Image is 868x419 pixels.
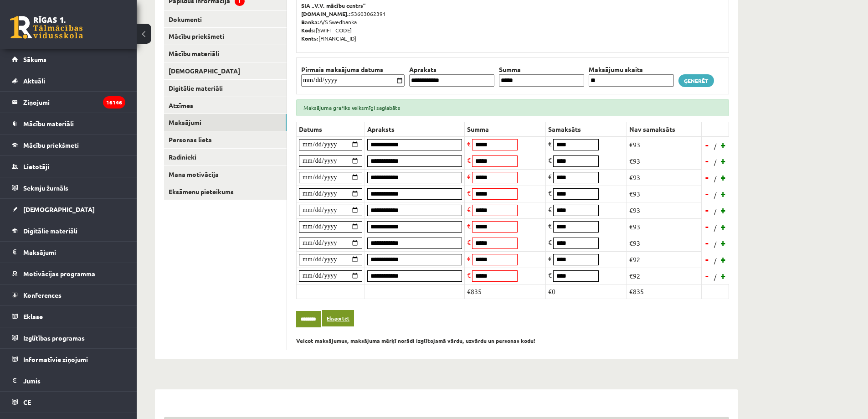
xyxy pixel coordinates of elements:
[627,218,702,235] td: €93
[548,254,552,263] span: €
[301,1,724,42] p: 53603062391 A/S Swedbanka [SWIFT_CODE] [FINANCIAL_ID]
[548,205,552,213] span: €
[23,355,88,363] span: Informatīvie ziņojumi
[703,269,712,283] a: -
[713,239,718,249] span: /
[23,205,95,213] span: [DEMOGRAPHIC_DATA]
[23,334,85,342] span: Izglītības programas
[546,122,627,136] th: Samaksāts
[627,251,702,268] td: €92
[12,306,125,327] a: Eklase
[23,77,45,85] span: Aktuāli
[12,156,125,177] a: Lietotāji
[719,203,728,217] a: +
[164,114,287,131] a: Maksājumi
[12,220,125,241] a: Digitālie materiāli
[713,207,718,216] span: /
[23,242,125,263] legend: Maksājumi
[627,202,702,218] td: €93
[548,172,552,181] span: €
[703,171,712,184] a: -
[12,49,125,70] a: Sākums
[23,92,125,113] legend: Ziņojumi
[164,45,287,62] a: Mācību materiāli
[12,392,125,413] a: CE
[23,184,68,192] span: Sekmju žurnāls
[164,149,287,166] a: Radinieki
[12,70,125,91] a: Aktuāli
[713,174,718,183] span: /
[164,97,287,114] a: Atzīmes
[23,398,31,406] span: CE
[719,269,728,283] a: +
[23,377,41,385] span: Jumis
[296,337,535,344] b: Veicot maksājumus, maksājuma mērķī norādi izglītojamā vārdu, uzvārdu un personas kodu!
[23,162,49,171] span: Lietotāji
[23,291,62,299] span: Konferences
[12,199,125,220] a: [DEMOGRAPHIC_DATA]
[12,177,125,198] a: Sekmju žurnāls
[719,220,728,233] a: +
[719,154,728,168] a: +
[703,138,712,152] a: -
[467,205,471,213] span: €
[703,154,712,168] a: -
[12,242,125,263] a: Maksājumi
[299,65,407,74] th: Pirmais maksājuma datums
[678,74,714,87] a: Ģenerēt
[586,65,676,74] th: Maksājumu skaits
[548,156,552,164] span: €
[10,16,83,39] a: Rīgas 1. Tālmācības vidusskola
[627,235,702,251] td: €93
[465,284,546,299] td: €835
[703,253,712,266] a: -
[713,157,718,167] span: /
[713,272,718,282] span: /
[627,284,702,299] td: €835
[548,140,552,148] span: €
[627,169,702,186] td: €93
[713,256,718,265] span: /
[719,253,728,266] a: +
[301,10,351,17] b: [DOMAIN_NAME].:
[627,136,702,153] td: €93
[546,284,627,299] td: €0
[627,268,702,284] td: €92
[12,327,125,348] a: Izglītības programas
[164,28,287,45] a: Mācību priekšmeti
[301,35,318,42] b: Konts:
[713,141,718,151] span: /
[719,138,728,152] a: +
[12,92,125,113] a: Ziņojumi16146
[467,222,471,230] span: €
[164,183,287,200] a: Eksāmenu pieteikums
[12,134,125,155] a: Mācību priekšmeti
[12,263,125,284] a: Motivācijas programma
[467,140,471,148] span: €
[719,171,728,184] a: +
[548,238,552,246] span: €
[548,222,552,230] span: €
[713,223,718,233] span: /
[164,62,287,79] a: [DEMOGRAPHIC_DATA]
[12,349,125,370] a: Informatīvie ziņojumi
[23,141,79,149] span: Mācību priekšmeti
[301,26,316,34] b: Kods:
[12,370,125,391] a: Jumis
[23,55,46,63] span: Sākums
[719,236,728,250] a: +
[164,166,287,183] a: Mana motivācija
[703,187,712,201] a: -
[12,285,125,305] a: Konferences
[548,189,552,197] span: €
[627,186,702,202] td: €93
[407,65,497,74] th: Apraksts
[548,271,552,279] span: €
[467,189,471,197] span: €
[627,153,702,169] td: €93
[467,156,471,164] span: €
[23,227,77,235] span: Digitālie materiāli
[627,122,702,136] th: Nav samaksāts
[465,122,546,136] th: Summa
[296,99,729,116] div: Maksājuma grafiks veiksmīgi saglabāts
